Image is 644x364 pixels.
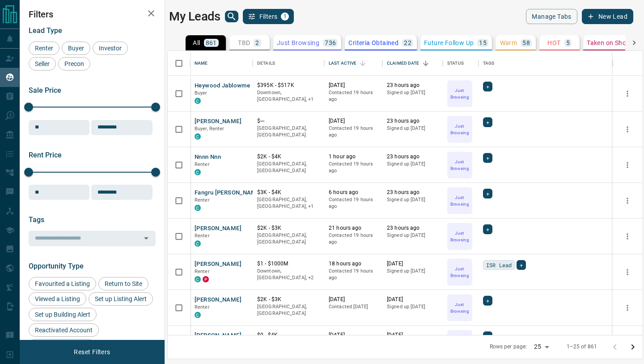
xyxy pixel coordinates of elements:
p: 23 hours ago [387,224,438,232]
div: Status [447,51,464,76]
button: Fangru [PERSON_NAME] [195,189,262,197]
span: Precon [61,60,87,67]
p: 23 hours ago [387,82,438,89]
span: Opportunity Type [29,262,84,270]
p: [DATE] [387,296,438,303]
div: + [483,153,492,163]
div: + [517,260,526,270]
div: condos.ca [195,133,201,140]
span: Buyer [195,90,208,96]
p: Contacted 19 hours ago [329,89,378,103]
button: more [621,301,634,314]
p: 5 [566,40,570,46]
span: Sale Price [29,86,61,95]
button: Open [140,232,153,244]
div: + [483,296,492,306]
button: Filters1 [243,9,294,24]
p: 22 [404,40,411,46]
div: property.ca [203,276,209,282]
p: Signed up [DATE] [387,125,438,132]
span: + [486,118,489,127]
div: Favourited a Listing [29,277,96,290]
p: Signed up [DATE] [387,89,438,96]
div: Name [190,51,253,76]
span: + [486,189,489,198]
h1: My Leads [169,9,220,24]
div: Viewed a Listing [29,292,86,306]
button: Manage Tabs [526,9,577,24]
span: Set up Listing Alert [92,295,150,302]
button: Sort [419,57,432,70]
p: Taken on Showings [587,40,644,46]
span: Rent Price [29,151,62,159]
span: Set up Building Alert [32,311,93,318]
div: Reactivated Account [29,323,99,337]
p: $1 - $1000M [257,260,320,268]
p: Just Browsing [448,230,471,243]
div: condos.ca [195,240,201,247]
p: Signed up [DATE] [387,303,438,310]
p: 58 [522,40,530,46]
span: + [486,225,489,234]
div: Status [443,51,479,76]
button: more [621,123,634,136]
p: 23 hours ago [387,153,438,161]
p: 23 hours ago [387,189,438,196]
div: condos.ca [195,98,201,104]
div: condos.ca [195,276,201,282]
div: condos.ca [195,312,201,318]
div: Renter [29,41,59,55]
div: Buyer [62,41,90,55]
span: ISR Lead [486,261,512,269]
p: [GEOGRAPHIC_DATA], [GEOGRAPHIC_DATA] [257,161,320,174]
p: TBD [238,40,250,46]
span: Tags [29,215,44,224]
p: Just Browsing [448,194,471,207]
p: $395K - $517K [257,82,320,89]
p: 6 hours ago [329,189,378,196]
span: Renter [195,269,210,274]
button: more [621,194,634,207]
div: Claimed Date [382,51,443,76]
button: more [621,230,634,243]
p: Rows per page: [490,343,527,351]
p: 23 hours ago [387,117,438,125]
p: HOT [547,40,560,46]
div: Precon [58,57,90,70]
button: Sort [356,57,369,70]
span: Return to Site [102,280,145,287]
p: Contacted [DATE] [329,303,378,310]
div: + [483,189,492,199]
div: Details [253,51,324,76]
p: [DATE] [329,82,378,89]
span: + [486,153,489,162]
p: Toronto [257,196,320,210]
span: + [486,82,489,91]
p: $--- [257,117,320,125]
div: Tags [483,51,495,76]
div: condos.ca [195,169,201,175]
div: Name [195,51,208,76]
p: [DATE] [387,260,438,268]
p: Contacted 19 hours ago [329,161,378,174]
p: East End, Toronto [257,268,320,281]
p: 861 [206,40,217,46]
button: [PERSON_NAME] [195,224,241,233]
button: [PERSON_NAME] [195,260,241,269]
button: Reset Filters [68,344,116,360]
p: Warm [500,40,517,46]
button: search button [225,11,238,22]
div: Last Active [324,51,382,76]
p: Just Browsing [448,123,471,136]
span: Investor [96,45,125,52]
p: $2K - $3K [257,296,320,303]
span: Viewed a Listing [32,295,83,302]
p: $2K - $3K [257,224,320,232]
p: $0 - $4K [257,331,320,339]
div: Details [257,51,275,76]
span: Buyer, Renter [195,126,225,132]
p: 18 hours ago [329,260,378,268]
p: Just Browsing [448,158,471,172]
div: Tags [479,51,613,76]
span: Renter [195,197,210,203]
